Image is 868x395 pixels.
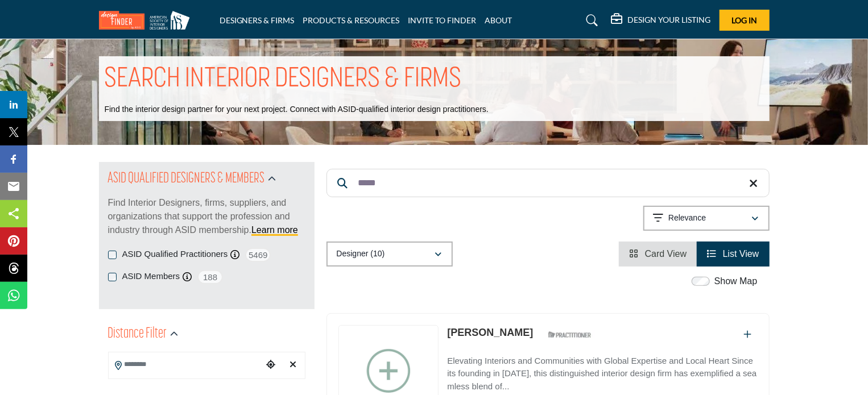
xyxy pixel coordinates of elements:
[326,242,453,267] button: Designer (10)
[105,104,489,115] p: Find the interior design partner for your next project. Connect with ASID-qualified interior desi...
[668,213,706,224] p: Relevance
[408,15,477,25] a: INVITE TO FINDER
[714,275,758,288] label: Show Map
[447,325,533,340] p: Pearl Schaar
[697,242,769,267] li: List View
[723,249,759,259] span: List View
[645,249,687,259] span: Card View
[109,354,262,376] input: Search Location
[744,330,752,339] a: Add To List
[731,15,757,25] span: Log In
[628,15,711,25] h5: DESIGN YOUR LISTING
[285,353,302,377] div: Clear search location
[629,249,687,259] a: View Card
[720,10,770,31] button: Log In
[197,270,223,284] span: 188
[575,11,605,30] a: Search
[447,355,757,393] p: Elevating Interiors and Communities with Global Expertise and Local Heart Since its founding in [...
[337,248,385,260] p: Designer (10)
[485,15,512,25] a: ABOUT
[122,248,228,261] label: ASID Qualified Practitioners
[447,348,757,393] a: Elevating Interiors and Communities with Global Expertise and Local Heart Since its founding in [...
[447,327,533,338] a: [PERSON_NAME]
[108,324,167,344] h2: Distance Filter
[220,15,295,25] a: DESIGNERS & FIRMS
[108,273,117,281] input: ASID Members checkbox
[707,249,759,259] a: View List
[262,353,279,377] div: Choose your current location
[303,15,400,25] a: PRODUCTS & RESOURCES
[108,169,265,189] h2: ASID QUALIFIED DESIGNERS & MEMBERS
[251,225,298,235] a: Learn more
[611,14,711,27] div: DESIGN YOUR LISTING
[99,11,196,30] img: Site Logo
[108,196,305,237] p: Find Interior Designers, firms, suppliers, and organizations that support the profession and indu...
[544,328,595,342] img: ASID Qualified Practitioners Badge Icon
[326,169,770,197] input: Search Keyword
[245,248,271,262] span: 5469
[619,242,697,267] li: Card View
[108,251,117,259] input: ASID Qualified Practitioners checkbox
[122,270,180,283] label: ASID Members
[643,206,770,231] button: Relevance
[105,62,462,97] h1: SEARCH INTERIOR DESIGNERS & FIRMS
